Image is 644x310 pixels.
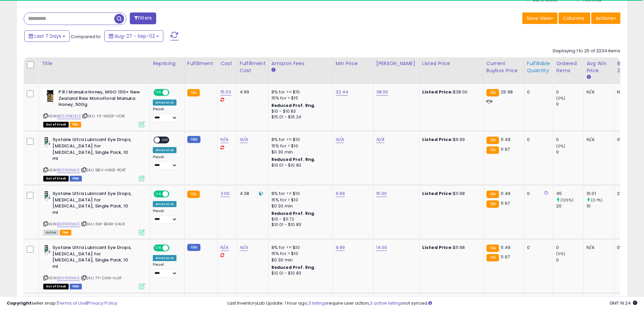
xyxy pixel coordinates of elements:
[24,30,70,42] button: Last 7 Days
[271,257,328,263] div: $0.30 min
[486,200,499,208] small: FBA
[240,136,248,143] a: N/A
[587,191,614,197] div: 10.01
[486,137,499,144] small: FBA
[57,221,80,227] a: B001G0ML1E
[168,90,179,95] span: OFF
[70,122,81,128] span: FBA
[153,100,176,106] div: Amazon AI
[558,12,590,24] button: Columns
[336,136,344,143] a: N/A
[617,137,639,143] div: 0%
[422,136,453,143] b: Listed Price:
[153,155,179,170] div: Preset:
[43,122,69,128] span: All listings that are currently out of stock and unavailable for purchase on Amazon
[553,48,620,54] div: Displaying 1 to 25 of 3234 items
[154,191,163,197] span: ON
[556,251,566,256] small: (0%)
[271,60,330,67] div: Amazon Fees
[228,300,637,307] div: Last InventoryLab Update: 1 hour ago, require user action, not synced.
[501,200,510,206] span: 11.97
[220,136,229,143] a: N/A
[240,89,263,95] div: 4.99
[57,113,81,119] a: B002FBD3J2
[587,60,611,74] div: Avg Win Price
[57,167,80,173] a: B001G0ML1E
[556,95,566,101] small: (0%)
[42,60,147,67] div: Title
[501,254,510,260] span: 11.97
[220,244,229,251] a: N/A
[271,251,328,257] div: 15% for > $10
[168,245,179,251] span: OFF
[587,74,591,80] small: Avg Win Price.
[501,136,510,143] span: 11.49
[376,190,387,197] a: 15.00
[43,191,145,234] div: ASIN:
[104,30,163,42] button: Aug-27 - Sep-02
[43,230,59,235] span: All listings currently available for purchase on Amazon
[422,244,453,251] b: Listed Price:
[486,254,499,261] small: FBA
[587,203,614,209] div: 10
[43,245,51,258] img: 41tUXTS2-SL._SL40_.jpg
[271,271,328,276] div: $10.01 - $10.83
[556,101,583,107] div: 0
[7,300,31,306] strong: Copyright
[43,89,145,126] div: ASIN:
[422,190,453,197] b: Listed Price:
[187,60,215,67] div: Fulfillment
[7,300,117,307] div: seller snap | |
[271,163,328,168] div: $10.01 - $10.83
[501,89,513,95] span: 26.98
[486,245,499,252] small: FBA
[240,191,263,197] div: 4.38
[240,60,266,74] div: Fulfillment Cost
[187,136,200,143] small: FBM
[527,60,550,74] div: Fulfillable Quantity
[336,89,349,95] a: 32.44
[527,245,548,251] div: 0
[82,113,125,119] span: | SKU: YS-M0GF-VDX1
[271,149,328,155] div: $0.30 min
[556,149,583,155] div: 0
[271,217,328,222] div: $10 - $11.72
[422,191,478,197] div: $11.98
[587,89,609,95] div: N/A
[34,33,61,39] span: Last 7 Days
[43,176,69,181] span: All listings that are currently out of stock and unavailable for purchase on Amazon
[160,137,171,143] span: OFF
[43,191,51,204] img: 41tUXTS2-SL._SL40_.jpg
[610,300,637,306] span: 2025-09-10 19:24 GMT
[271,210,316,216] b: Reduced Prof. Rng.
[187,89,200,96] small: FBA
[556,89,583,95] div: 0
[376,89,388,95] a: 38.00
[43,137,145,180] div: ASIN:
[88,300,117,306] a: Privacy Policy
[271,191,328,197] div: 8% for <= $10
[376,60,416,67] div: [PERSON_NAME]
[220,190,230,197] a: 3.00
[81,167,126,173] span: | SKU: 1BEV-H3K8-PO4T
[336,190,345,197] a: 9.99
[617,60,642,74] div: BB Share 24h.
[587,137,609,143] div: N/A
[220,89,231,95] a: 15.00
[271,67,276,73] small: Amazon Fees.
[556,137,583,143] div: 0
[617,89,639,95] div: N/A
[556,245,583,251] div: 0
[527,137,548,143] div: 0
[153,147,176,153] div: Amazon AI
[187,191,200,198] small: FBA
[591,197,602,203] small: (0.1%)
[271,245,328,251] div: 8% for <= $10
[168,191,179,197] span: OFF
[422,245,478,251] div: $11.98
[376,244,387,251] a: 14.00
[153,60,182,67] div: Repricing
[556,257,583,263] div: 0
[271,203,328,209] div: $0.30 min
[376,136,384,143] a: N/A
